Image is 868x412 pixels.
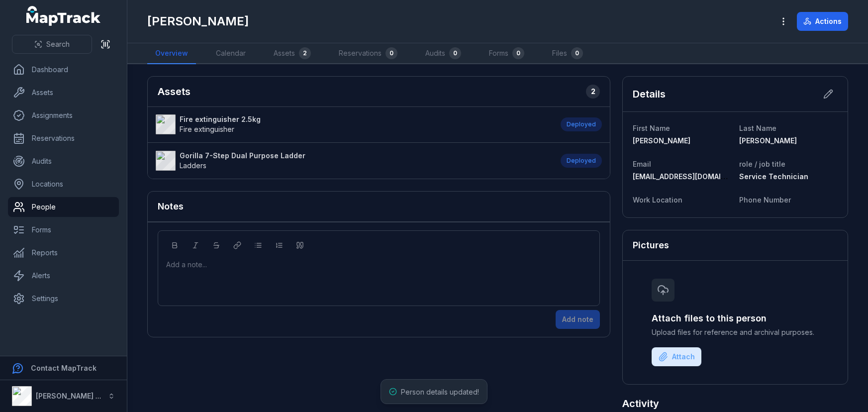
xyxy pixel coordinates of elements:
a: Assets [8,83,119,103]
span: role / job title [739,160,785,168]
div: 0 [571,47,583,59]
a: Audits [8,151,119,171]
span: Upload files for reference and archival purposes. [652,327,819,337]
h3: Pictures [633,238,669,252]
h3: Attach files to this person [652,311,819,325]
a: Dashboard [8,60,119,80]
button: Search [12,35,92,54]
h2: Assets [158,85,191,99]
div: Deployed [561,154,602,168]
div: 0 [512,47,524,59]
strong: [PERSON_NAME] Air [36,392,105,400]
a: Assignments [8,105,119,125]
strong: Contact MapTrack [31,364,96,372]
span: Service Technician [739,172,808,181]
a: Calendar [208,43,254,64]
strong: Fire extinguisher 2.5kg [180,114,261,124]
a: Reports [8,243,119,263]
span: [PERSON_NAME] [739,136,797,145]
div: 2 [586,85,600,99]
span: Email [633,160,651,168]
strong: Gorilla 7-Step Dual Purpose Ladder [180,151,305,161]
a: Overview [147,43,196,64]
a: Assets2 [266,43,319,64]
a: People [8,197,119,217]
div: 2 [299,47,311,59]
h2: Details [633,87,666,101]
a: Gorilla 7-Step Dual Purpose LadderLadders [156,151,551,171]
span: Search [46,39,70,49]
a: Alerts [8,266,119,286]
a: Fire extinguisher 2.5kgFire extinguisher [156,114,551,134]
a: Locations [8,174,119,194]
a: Forms [8,220,119,240]
span: Work Location [633,196,682,204]
a: Forms0 [481,43,532,64]
span: [EMAIL_ADDRESS][DOMAIN_NAME] [633,172,753,181]
span: Person details updated! [401,388,479,396]
span: Fire extinguisher [180,125,234,133]
h2: Activity [622,397,659,411]
button: Attach [652,347,701,366]
a: Audits0 [417,43,469,64]
a: Settings [8,289,119,309]
div: 0 [449,47,461,59]
a: Files0 [544,43,591,64]
a: Reservations [8,128,119,148]
h3: Notes [158,200,184,213]
span: Last Name [739,124,776,132]
span: Phone Number [739,196,791,204]
button: Actions [797,12,848,31]
div: Deployed [561,117,602,131]
h1: [PERSON_NAME] [147,13,249,29]
a: Reservations0 [331,43,405,64]
a: MapTrack [26,6,101,26]
div: 0 [386,47,397,59]
span: Ladders [180,161,206,170]
span: [PERSON_NAME] [633,136,690,145]
span: First Name [633,124,670,132]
